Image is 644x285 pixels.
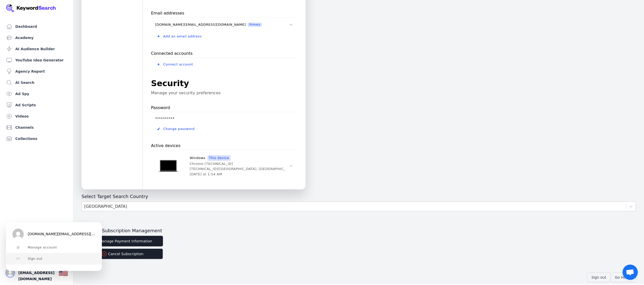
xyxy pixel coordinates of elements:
p: Manage your security preferences [151,90,297,96]
span: Connect account [163,62,193,67]
p: Chrome [TECHNICAL_ID] [190,162,233,166]
div: User button popover [6,222,102,271]
a: Open chat [623,265,638,280]
a: Videos [4,111,69,121]
button: Manage Payment Information [81,236,163,247]
h1: Security [151,77,297,89]
div: 🇺🇸 [59,268,68,277]
span: [DOMAIN_NAME][EMAIL_ADDRESS][DOMAIN_NAME] [28,232,95,237]
img: Your Company [6,4,56,12]
p: •••••••••• [151,114,297,122]
span: Add an email address [163,34,202,38]
button: Close user button [6,269,14,277]
a: Ad Spy [4,89,69,99]
p: Password [151,104,170,112]
button: Sign out [587,273,611,282]
span: [DOMAIN_NAME][EMAIL_ADDRESS][DOMAIN_NAME] [155,23,246,27]
div: [GEOGRAPHIC_DATA] [84,203,127,210]
button: Cancel Subscription [81,249,163,259]
a: Channels [4,122,69,133]
a: Academy [4,33,69,43]
button: Go Home [611,273,636,282]
p: Connected accounts [151,49,193,58]
span: Manage account [28,245,57,250]
a: YouTube Idea Generator [4,55,69,65]
a: Collections [4,134,69,144]
span: This device [208,155,231,161]
h3: Billing & Subscription Management [81,228,636,234]
a: Ad Scripts [4,100,69,110]
a: Dashboard [4,21,69,32]
span: Primary [248,23,262,27]
p: Email addresses [151,9,184,17]
p: [TECHNICAL_ID] ( [GEOGRAPHIC_DATA], [GEOGRAPHIC_DATA] ) [190,167,297,171]
span: Change password [163,127,195,131]
p: [DATE] at 1:54 AM [190,172,222,176]
p: Active devices [151,142,180,150]
h3: Select Target Search Country [81,193,636,200]
a: AI Search [4,77,69,88]
a: Agency Report [4,66,69,76]
span: Sign out [28,257,43,261]
span: [DOMAIN_NAME][EMAIL_ADDRESS][DOMAIN_NAME] [18,264,54,282]
a: AI Audience Builder [4,44,69,54]
p: Windows [190,156,205,160]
